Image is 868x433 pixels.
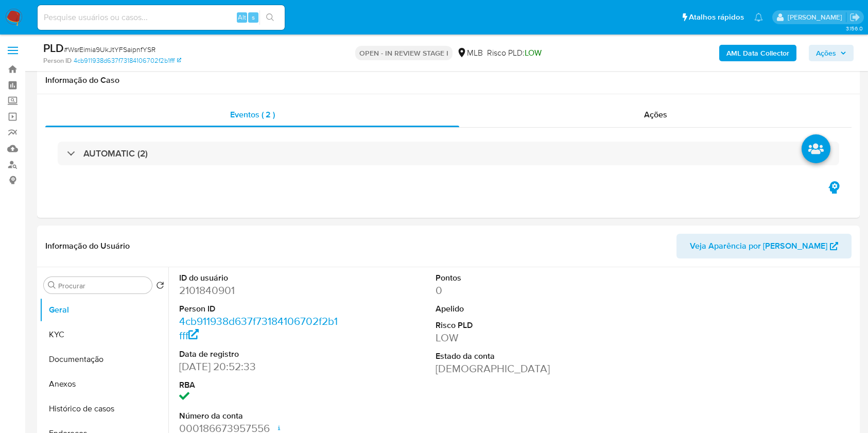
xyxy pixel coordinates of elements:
span: # WsrEimia9UkJtYFSaipnfYSR [64,44,155,55]
button: Veja Aparência por [PERSON_NAME] [676,234,852,258]
button: Histórico de casos [40,396,168,421]
b: PLD [43,40,64,56]
button: Anexos [40,372,168,396]
dt: Person ID [179,303,340,315]
span: LOW [525,47,542,59]
dd: LOW [436,331,596,345]
a: Notificações [754,13,763,22]
dt: Data de registro [179,349,340,360]
p: jhonata.costa@mercadolivre.com [788,12,846,22]
span: s [252,12,255,22]
button: KYC [40,322,168,347]
a: 4cb911938d637f73184106702f2b1fff [179,314,338,343]
dt: RBA [179,379,340,391]
h1: Informação do Usuário [45,241,130,251]
h1: Informação do Caso [45,75,852,85]
dt: ID do usuário [179,272,340,284]
p: OPEN - IN REVIEW STAGE I [355,46,453,60]
span: Ações [816,45,836,61]
dd: 0 [436,283,596,298]
dt: Estado da conta [436,351,596,362]
input: Pesquise usuários ou casos... [38,11,285,24]
span: Eventos ( 2 ) [230,109,275,120]
span: Ações [644,109,667,120]
button: Retornar ao pedido padrão [156,281,164,292]
a: 4cb911938d637f73184106702f2b1fff [74,56,181,65]
div: AUTOMATIC (2) [58,142,839,165]
div: MLB [457,47,483,59]
button: AML Data Collector [719,45,796,61]
dd: [DEMOGRAPHIC_DATA] [436,361,596,376]
button: search-icon [259,10,281,25]
span: Atalhos rápidos [689,12,744,23]
h3: AUTOMATIC (2) [83,148,148,159]
dt: Apelido [436,303,596,315]
b: Person ID [43,56,72,65]
dt: Pontos [436,272,596,284]
dd: 2101840901 [179,283,340,298]
button: Documentação [40,347,168,372]
a: Sair [849,12,860,23]
dt: Número da conta [179,410,340,422]
input: Procurar [58,281,148,290]
button: Procurar [48,281,56,289]
span: Alt [238,12,246,22]
span: Veja Aparência por [PERSON_NAME] [690,234,827,258]
span: Risco PLD: [487,47,542,59]
b: AML Data Collector [726,45,789,61]
button: Ações [809,45,854,61]
dt: Risco PLD [436,320,596,331]
dd: [DATE] 20:52:33 [179,359,340,374]
button: Geral [40,298,168,322]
